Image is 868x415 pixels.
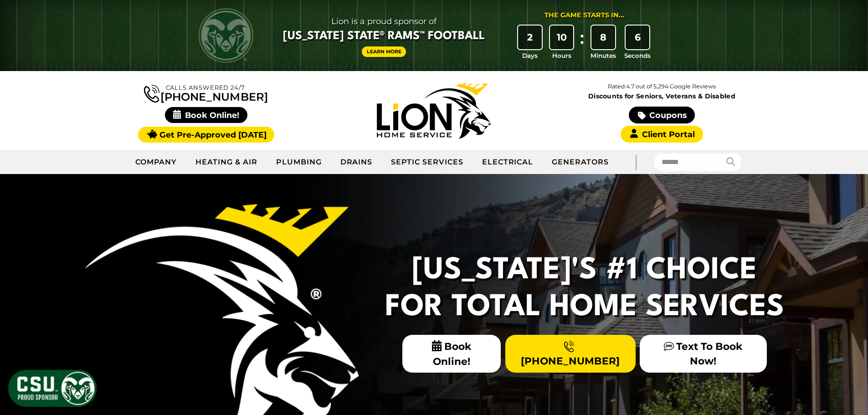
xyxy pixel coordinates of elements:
[331,151,382,174] a: Drains
[552,51,571,60] span: Hours
[629,107,694,123] a: Coupons
[380,252,790,326] h2: [US_STATE]'s #1 Choice For Total Home Services
[518,26,542,49] div: 2
[550,26,574,49] div: 10
[165,107,247,123] span: Book Online!
[640,335,766,372] a: Text To Book Now!
[621,126,703,143] a: Client Portal
[267,151,331,174] a: Plumbing
[548,82,776,92] p: Rated 4.7 out of 5,294 Google Reviews
[544,10,624,20] div: The Game Starts in...
[362,46,406,57] a: Learn More
[377,83,491,138] img: Lion Home Service
[382,151,473,174] a: Septic Services
[126,151,187,174] a: Company
[283,14,485,29] span: Lion is a proud sponsor of
[591,51,616,60] span: Minutes
[626,26,649,49] div: 6
[199,8,253,63] img: CSU Rams logo
[283,29,485,44] span: [US_STATE] State® Rams™ Football
[402,335,501,373] span: Book Online!
[144,83,268,102] a: [PHONE_NUMBER]
[550,93,774,99] span: Discounts for Seniors, Veterans & Disabled
[591,26,615,49] div: 8
[618,150,654,174] div: |
[138,127,274,143] a: Get Pre-Approved [DATE]
[186,151,267,174] a: Heating & Air
[577,26,586,61] div: :
[7,369,98,408] img: CSU Sponsor Badge
[543,151,618,174] a: Generators
[473,151,543,174] a: Electrical
[522,51,538,60] span: Days
[505,335,636,372] a: [PHONE_NUMBER]
[624,51,651,60] span: Seconds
